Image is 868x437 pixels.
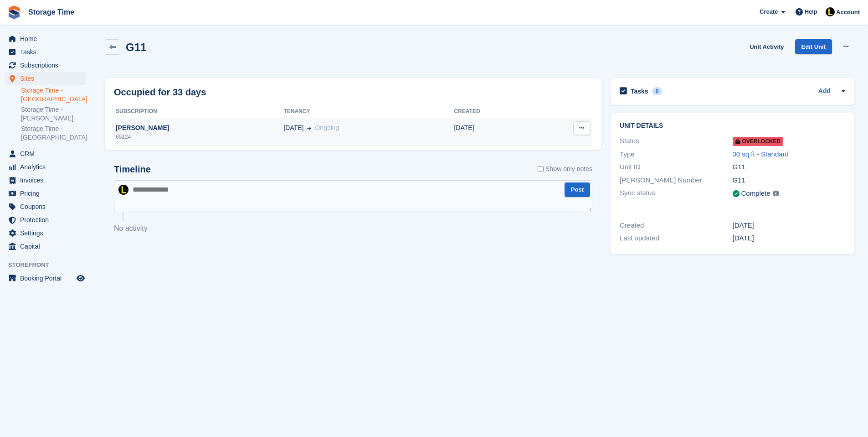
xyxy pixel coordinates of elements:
[283,123,303,133] span: [DATE]
[20,240,75,253] span: Capital
[5,46,86,58] a: menu
[5,213,86,226] a: menu
[5,59,86,72] a: menu
[620,188,732,199] div: Sync status
[283,104,454,119] th: Tenancy
[114,85,206,99] h2: Occupied for 33 days
[20,72,75,85] span: Sites
[25,5,78,20] a: Storage Time
[8,260,91,270] span: Storefront
[5,147,86,160] a: menu
[773,191,779,196] img: icon-info-grey-7440780725fd019a000dd9b08b2336e03edf1995a4989e88bcd33f0948082b44.svg
[20,147,75,160] span: CRM
[538,164,544,174] input: Show only notes
[20,46,75,58] span: Tasks
[620,162,732,172] div: Unit ID
[5,32,86,45] a: menu
[5,161,86,173] a: menu
[21,105,86,123] a: Storage Time - [PERSON_NAME]
[75,273,86,284] a: Preview store
[315,124,339,131] span: Ongoing
[114,123,283,133] div: [PERSON_NAME]
[826,7,835,16] img: Laaibah Sarwar
[620,136,732,146] div: Status
[733,162,845,172] div: G11
[21,86,86,104] a: Storage Time - [GEOGRAPHIC_DATA]
[20,187,75,200] span: Pricing
[126,41,146,53] h2: G11
[20,59,75,72] span: Subscriptions
[760,7,778,16] span: Create
[818,86,831,97] a: Add
[454,119,534,146] td: [DATE]
[114,164,151,175] h2: Timeline
[20,174,75,187] span: Invoices
[620,175,732,186] div: [PERSON_NAME] Number
[538,164,592,174] label: Show only notes
[20,213,75,226] span: Protection
[620,233,732,244] div: Last updated
[631,87,648,95] h2: Tasks
[20,32,75,45] span: Home
[620,149,732,160] div: Type
[5,174,86,187] a: menu
[5,240,86,253] a: menu
[5,187,86,200] a: menu
[795,39,832,54] a: Edit Unit
[565,182,590,198] button: Post
[114,223,592,234] p: No activity
[454,104,534,119] th: Created
[836,8,860,17] span: Account
[114,133,283,141] div: 65124
[733,150,789,158] a: 30 sq ft - Standard
[746,39,787,54] a: Unit Activity
[741,188,770,199] div: Complete
[733,175,845,186] div: G11
[20,161,75,173] span: Analytics
[733,137,784,146] span: Overlocked
[20,227,75,239] span: Settings
[733,220,845,231] div: [DATE]
[7,5,21,19] img: stora-icon-8386f47178a22dfd0bd8f6a31ec36ba5ce8667c1dd55bd0f319d3a0aa187defe.svg
[118,185,128,195] img: Laaibah Sarwar
[5,272,86,285] a: menu
[5,200,86,213] a: menu
[620,220,732,231] div: Created
[652,87,663,95] div: 0
[20,200,75,213] span: Coupons
[733,233,845,244] div: [DATE]
[620,122,845,130] h2: Unit details
[114,104,283,119] th: Subscription
[805,7,817,16] span: Help
[21,125,86,142] a: Storage Time - [GEOGRAPHIC_DATA]
[5,72,86,85] a: menu
[20,272,75,285] span: Booking Portal
[5,227,86,239] a: menu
